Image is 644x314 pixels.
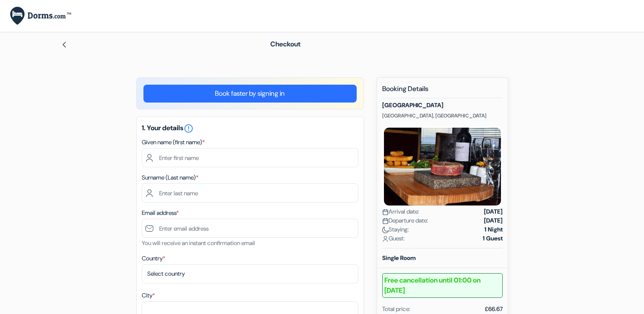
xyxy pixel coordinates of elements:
[142,148,358,167] input: Enter first name
[484,216,503,225] strong: [DATE]
[382,227,389,233] img: moon.svg
[382,305,410,314] div: Total price:
[61,41,68,48] img: left_arrow.svg
[142,183,358,203] input: Enter last name
[484,225,503,234] strong: 1 Night
[382,207,419,216] span: Arrival date:
[382,234,405,243] span: Guest:
[483,234,503,243] strong: 1 Guest
[142,173,198,182] label: Surname (Last name)
[382,225,409,234] span: Staying:
[143,85,357,103] a: Book faster by signing in
[142,291,155,300] label: City
[382,218,389,224] img: calendar.svg
[142,138,205,147] label: Given name (first name)
[142,254,165,263] label: Country
[183,123,194,134] i: error_outline
[183,123,194,132] a: error_outline
[382,254,416,262] b: Single Room
[142,208,179,217] label: Email address
[142,239,255,247] small: You will receive an instant confirmation email
[382,209,389,215] img: calendar.svg
[382,85,503,98] h5: Booking Details
[382,273,503,298] b: Free cancellation until 01:00 on [DATE]
[382,102,503,109] h5: [GEOGRAPHIC_DATA]
[382,216,428,225] span: Departure date:
[485,305,503,314] div: £66.67
[142,219,358,238] input: Enter email address
[10,7,71,25] img: Dorms.com
[142,123,358,134] h5: 1. Your details
[382,236,389,242] img: user_icon.svg
[382,112,503,119] p: [GEOGRAPHIC_DATA], [GEOGRAPHIC_DATA]
[484,207,503,216] strong: [DATE]
[270,40,301,49] span: Checkout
